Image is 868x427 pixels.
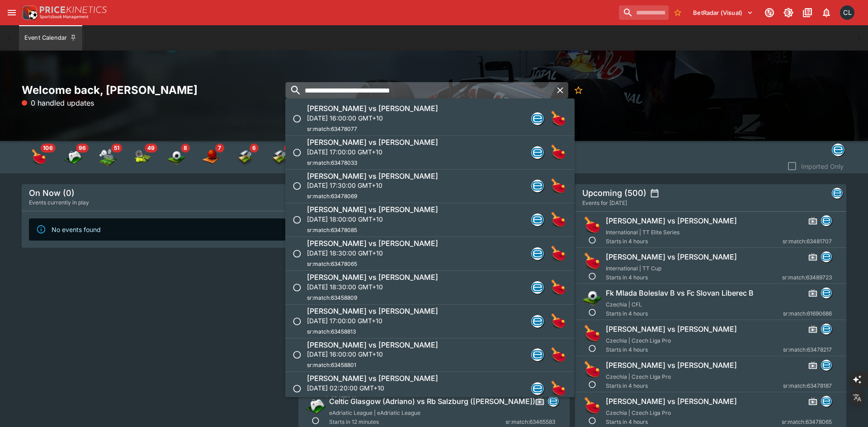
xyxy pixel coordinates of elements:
img: betradar.png [821,324,831,334]
img: table_tennis.png [582,360,602,380]
span: sr:match:63478033 [307,159,357,166]
img: soccer.png [582,288,602,307]
div: Chad Liu [840,5,854,20]
div: Event type filters [22,141,434,173]
h5: On Now (0) [29,188,75,198]
h6: [PERSON_NAME] vs [PERSON_NAME] [307,172,438,181]
span: sr:match:63478077 [307,125,357,132]
span: 96 [76,144,89,153]
h6: [PERSON_NAME] vs [PERSON_NAME] [307,273,438,282]
span: Czechia | Czech Liga Pro [606,373,671,380]
div: Badminton [99,148,117,166]
span: sr:match:63481707 [783,237,832,246]
span: 7 [215,144,224,153]
img: esports.png [306,396,325,416]
img: betradar.png [532,248,543,260]
span: 6 [250,144,259,153]
img: padel [236,148,254,166]
img: table_tennis.png [549,144,567,162]
button: Imported Only [784,159,846,173]
img: betradar.png [532,349,543,361]
span: 106 [40,144,55,153]
div: betradar [531,247,544,260]
img: tennis [133,148,151,166]
div: betradar [821,324,832,334]
span: 8 [181,144,190,153]
img: betradar.png [821,216,831,226]
p: [DATE] 18:30:00 GMT+10 [307,248,438,258]
div: betradar [832,188,843,199]
span: Czechia | CFL [606,301,642,308]
span: 4 [284,144,293,153]
span: International | TT Elite Series [606,229,679,236]
img: betradar.png [532,214,543,226]
div: betradar [832,144,844,156]
span: eAdriatic League | eAdriatic League [329,409,420,416]
div: betradar [548,396,559,407]
img: table_tennis.png [582,215,602,235]
span: Starts in 4 hours [606,381,783,390]
img: betradar.png [821,288,831,298]
span: sr:match:63489723 [782,273,832,282]
button: Event Calendar [19,25,82,51]
h6: Fk Mlada Boleslav B vs Fc Slovan Liberec B [606,288,754,298]
span: sr:match:63458813 [307,328,356,335]
img: betradar.png [532,180,543,192]
span: Starts in 4 hours [606,345,783,354]
span: Events for [DATE] [582,199,627,208]
button: Notifications [818,5,835,21]
img: betradar.png [532,282,543,293]
img: betradar.png [821,360,831,370]
h6: [PERSON_NAME] vs [PERSON_NAME] [307,104,438,113]
img: betradar.png [548,396,558,406]
h6: [PERSON_NAME] vs [PERSON_NAME] [606,252,737,262]
img: betradar.png [532,316,543,327]
img: betradar.png [532,147,543,158]
span: 51 [111,144,122,153]
div: betradar [531,213,544,226]
span: 49 [145,144,157,153]
button: Connected to PK [761,5,778,21]
div: betradar [531,180,544,192]
h6: [PERSON_NAME] vs [PERSON_NAME] [307,374,438,383]
span: International | TT Cup [606,265,661,272]
h5: Upcoming (500) [582,188,646,198]
img: soccer [167,148,185,166]
img: betradar.png [821,396,831,406]
span: sr:match:63478065 [307,260,357,267]
div: betradar [821,396,832,407]
p: [DATE] 17:00:00 GMT+10 [307,147,438,157]
div: Esports [64,148,82,166]
img: table_tennis.png [549,245,567,263]
h6: Celtic Glasgow (Adriano) vs Rb Salzburg ([PERSON_NAME]) [329,397,535,406]
input: search [619,5,669,20]
span: Starts in 4 hours [606,309,783,318]
img: table_tennis.png [549,278,567,297]
input: search [285,82,552,98]
h6: [PERSON_NAME] vs [PERSON_NAME] [606,216,737,226]
div: Beach Volley [270,148,288,166]
h6: [PERSON_NAME] vs [PERSON_NAME] [307,239,438,248]
div: betradar [531,281,544,294]
div: Soccer [167,148,185,166]
span: sr:match:63457241 [307,395,356,402]
span: sr:match:63478065 [782,418,832,427]
span: sr:match:63458809 [307,294,357,301]
p: [DATE] 18:30:00 GMT+10 [307,282,438,292]
div: betradar [531,348,544,361]
div: Padel [236,148,254,166]
p: [DATE] 18:00:00 GMT+10 [307,214,438,224]
span: Starts in 4 hours [606,418,782,427]
button: settings [650,189,659,198]
div: betradar [531,112,544,125]
button: Documentation [799,5,816,21]
img: betradar.png [532,383,543,395]
h2: Welcome back, [PERSON_NAME] [22,83,293,97]
div: betradar [531,146,544,159]
p: [DATE] 17:30:00 GMT+10 [307,181,438,190]
img: badminton [99,148,117,166]
img: table_tennis.png [549,380,567,398]
span: Starts in 4 hours [606,273,782,282]
img: ebasketball [202,148,220,166]
p: [DATE] 16:00:00 GMT+10 [307,113,438,123]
